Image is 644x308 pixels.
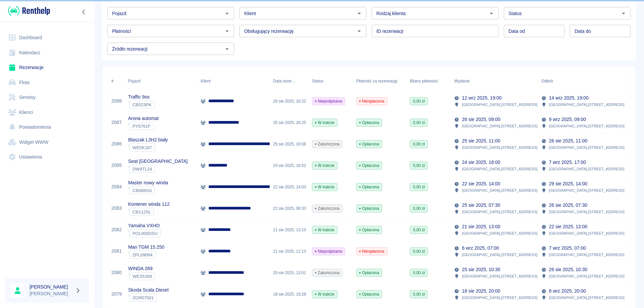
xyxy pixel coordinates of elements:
span: Opłacona [357,120,382,126]
p: 26 sie 2025, 11:00 [549,137,587,144]
div: Data rezerwacji [270,72,309,90]
p: [GEOGRAPHIC_DATA] , [STREET_ADDRESS] [462,166,537,172]
div: 24 sie 2025, 16:52 [270,155,309,176]
div: 18 sie 2025, 19:28 [270,284,309,305]
p: [GEOGRAPHIC_DATA] , [STREET_ADDRESS] [549,187,625,193]
p: WINDA 269 [128,265,155,272]
a: Powiadomienia [5,120,89,135]
span: WE3S269 [130,274,155,279]
div: 21 sie 2025, 11:13 [270,241,309,262]
p: [GEOGRAPHIC_DATA] , [STREET_ADDRESS] [549,252,625,258]
p: 26 sie 2025, 10:30 [549,266,587,273]
div: ` [128,165,187,173]
a: Renthelp logo [5,5,50,16]
input: DD.MM.YYYY [570,25,631,37]
span: W trakcie [312,184,337,190]
p: [GEOGRAPHIC_DATA] , [STREET_ADDRESS] [549,123,625,129]
div: Data rezerwacji [273,72,296,90]
span: ZPL09084 [130,252,155,257]
div: ` [128,186,168,194]
span: W trakcie [312,291,337,297]
button: Sort [553,76,562,86]
div: ` [128,251,164,259]
span: 0,00 zł [410,270,427,276]
span: Niepodpisana [312,248,345,254]
p: 26 sie 2025, 09:00 [462,116,500,123]
p: [GEOGRAPHIC_DATA] , [STREET_ADDRESS] [462,123,537,129]
span: Opłacona [357,163,382,169]
p: Blaszak L3H2 biały [128,136,168,143]
span: Niepodpisana [312,98,345,104]
div: # [108,72,125,90]
p: [GEOGRAPHIC_DATA] , [STREET_ADDRESS] [462,209,537,215]
p: Seat [GEOGRAPHIC_DATA] [128,158,187,165]
p: 25 sie 2025, 10:30 [462,266,500,273]
p: 7 wrz 2025, 17:00 [549,159,586,166]
p: [GEOGRAPHIC_DATA] , [STREET_ADDRESS] [549,209,625,215]
div: ` [128,294,169,302]
span: WE5K187 [130,145,155,150]
span: PY8761F [130,124,153,129]
p: 6 wrz 2025, 07:00 [462,245,499,252]
p: 24 sie 2025, 18:00 [462,159,500,166]
div: ` [128,101,155,109]
button: Otwórz [487,9,496,18]
a: 2080 [111,269,122,276]
span: CB668SG [130,188,155,193]
div: Wydanie [451,72,538,90]
span: 0,00 zł [410,163,427,169]
p: 8 wrz 2025, 20:00 [549,288,586,295]
a: 2079 [111,291,122,298]
a: 2085 [111,162,122,169]
div: Pojazd [128,72,140,90]
p: [GEOGRAPHIC_DATA] , [STREET_ADDRESS] [549,230,625,236]
span: Zakończona [312,270,342,276]
span: 0,00 zł [410,227,427,233]
a: Dashboard [5,30,89,45]
span: Opłacona [357,184,382,190]
a: 2083 [111,205,122,212]
p: [GEOGRAPHIC_DATA] , [STREET_ADDRESS] [462,102,537,108]
a: 2082 [111,226,122,233]
p: [GEOGRAPHIC_DATA] , [STREET_ADDRESS] [462,295,537,301]
a: 2087 [111,119,122,126]
a: Flota [5,75,89,90]
div: 25 sie 2025, 20:25 [270,112,309,133]
div: 22 sie 2025, 14:03 [270,176,309,198]
p: 25 sie 2025, 11:00 [462,137,500,144]
a: 2081 [111,248,122,255]
a: Klienci [5,105,89,120]
span: CB112SL [130,209,154,214]
a: Ustawienia [5,149,89,165]
div: ` [128,272,155,280]
div: Odbiór [538,72,625,90]
button: Otwórz [355,9,364,18]
p: Yamaha VXHO [128,222,161,229]
div: # [111,72,114,90]
p: Arona automat [128,115,159,122]
div: Status [309,72,353,90]
a: Kalendarz [5,45,89,60]
p: [GEOGRAPHIC_DATA] , [STREET_ADDRESS] [549,295,625,301]
span: 0,00 zł [410,248,427,254]
p: Man TGM 15.250 [128,244,164,251]
p: Skoda Scala Diesel [128,287,169,294]
button: Otwórz [619,9,628,18]
p: Master nowy winda [128,179,168,186]
span: W trakcie [312,163,337,169]
img: Renthelp logo [8,5,50,16]
div: Bilans płatności [410,72,438,90]
p: 22 sie 2025, 13:00 [549,223,587,230]
div: Klient [197,72,270,90]
div: 21 sie 2025, 13:10 [270,219,309,241]
div: 22 sie 2025, 08:33 [270,198,309,219]
button: Sort [470,76,479,86]
p: 25 sie 2025, 07:30 [462,202,500,209]
div: Płatność za rezerwację [356,72,397,90]
button: Otwórz [355,26,364,36]
span: 0,00 zł [410,120,427,126]
span: Opłacona [357,141,382,147]
p: [GEOGRAPHIC_DATA] , [STREET_ADDRESS] [462,252,537,258]
span: Zakończona [312,205,342,211]
button: Otwórz [222,9,232,18]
